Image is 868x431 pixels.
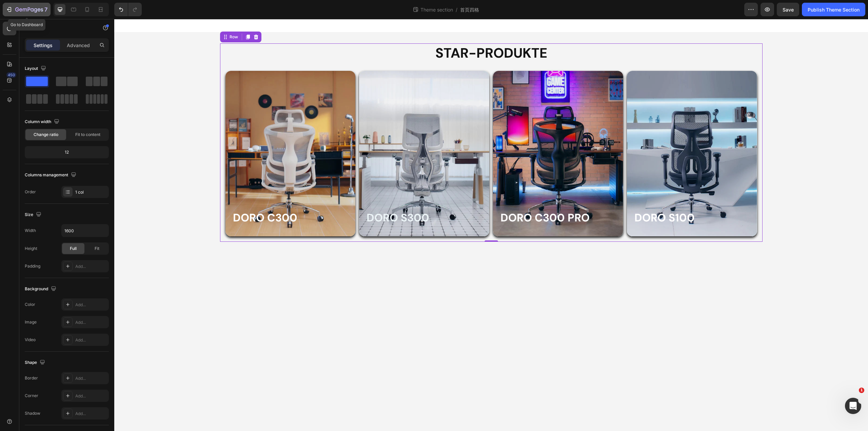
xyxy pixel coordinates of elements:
div: Padding [25,263,40,269]
button: Publish Theme Section [802,3,865,16]
iframe: Intercom live chat [845,398,861,414]
div: Undo/Redo [114,3,142,16]
div: Add... [75,319,107,326]
input: Auto [62,224,108,237]
div: Width [25,228,36,234]
div: Background Image [379,52,509,217]
div: Overlay [245,52,375,217]
div: Background [25,285,58,294]
div: Column width [25,117,61,126]
p: Advanced [67,42,90,49]
div: Layout [25,64,47,73]
div: Background Image [245,52,375,217]
div: Add... [75,337,107,343]
p: Settings [34,42,53,49]
div: Background Image [513,52,643,217]
h3: Doro C300 [118,191,235,207]
span: Full [70,246,77,252]
span: 首页四格 [460,6,479,13]
div: Size [25,210,43,219]
div: Overlay [379,52,509,217]
iframe: To enrich screen reader interactions, please activate Accessibility in Grammarly extension settings [114,19,868,431]
div: 12 [26,148,107,157]
div: Publish Theme Section [808,6,860,13]
div: Overlay [513,52,643,217]
button: Save [777,3,799,16]
div: Corner [25,393,38,399]
div: Add... [75,302,107,308]
div: Order [25,189,36,195]
div: Image [25,319,37,325]
h3: Doro C300 PRO [386,191,502,207]
h3: Doro S300 [252,191,368,207]
p: Row [33,24,91,32]
div: Add... [75,263,107,270]
div: Border [25,375,38,381]
span: Fit to content [75,132,100,138]
div: Color [25,301,35,308]
span: 1 [859,388,864,393]
div: Add... [75,411,107,417]
div: Add... [75,375,107,381]
button: 7 [3,3,51,16]
div: Add... [75,393,107,399]
div: Shape [25,358,46,367]
span: Fit [95,246,99,252]
span: / [456,6,457,13]
span: Theme section [419,6,454,13]
div: Row [114,15,125,21]
span: Save [783,7,794,13]
div: 1 col [75,189,107,195]
h3: DORO S100 [519,191,636,207]
div: Columns management [25,171,78,180]
div: 450 [6,72,16,78]
div: Video [25,337,36,343]
div: Height [25,246,37,252]
p: 7 [44,5,47,14]
span: Change ratio [34,132,58,138]
div: Shadow [25,410,40,416]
